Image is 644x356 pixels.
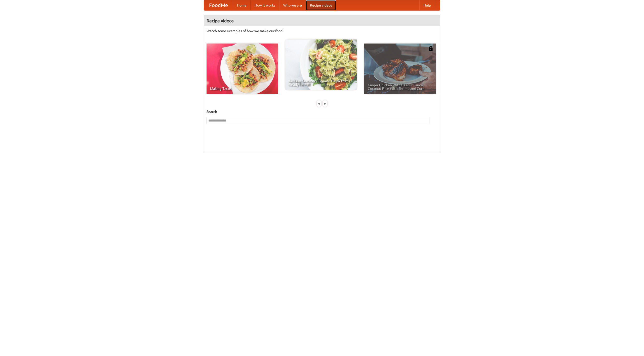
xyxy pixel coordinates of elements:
a: Who we are [279,0,306,10]
p: Watch some examples of how we make our food! [207,28,437,33]
h5: Search [207,109,437,114]
a: An Easy, Summery Tomato Pasta That's Ready for Fall [285,39,357,90]
div: « [317,100,321,107]
h4: Recipe videos [204,16,440,26]
a: FoodMe [204,0,233,10]
div: » [323,100,327,107]
a: Home [233,0,251,10]
a: Recipe videos [306,0,336,10]
a: How it works [251,0,279,10]
a: Making Tacos [207,44,278,94]
a: Help [419,0,435,10]
span: Making Tacos [210,87,274,90]
img: 483408.png [428,46,433,51]
span: An Easy, Summery Tomato Pasta That's Ready for Fall [289,79,353,86]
